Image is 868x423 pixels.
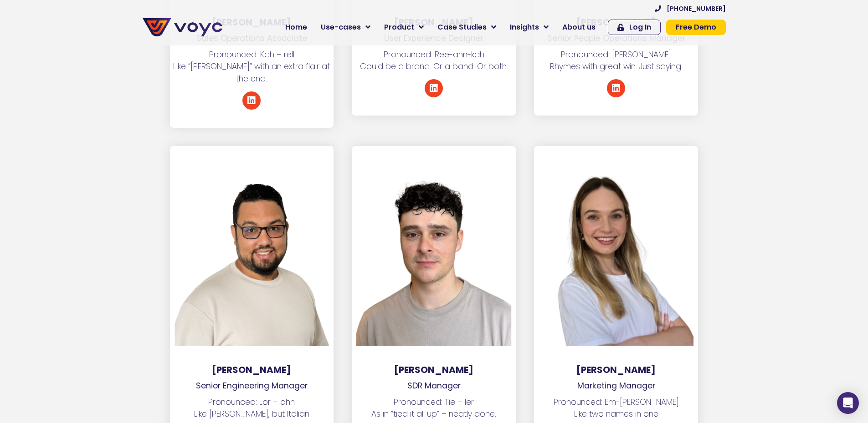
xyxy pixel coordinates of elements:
p: Pronounced: Em-[PERSON_NAME] Like two names in one [534,396,698,420]
span: Free Demo [676,24,716,31]
p: SDR Manager [352,380,516,392]
span: Insights [510,22,539,33]
a: Insights [503,18,555,36]
a: Log In [608,20,661,35]
p: Pronounced: Kah – rell Like “[PERSON_NAME]” with an extra flair at the end. [170,49,334,85]
a: [PHONE_NUMBER] [655,5,726,12]
a: Case Studies [431,18,503,36]
h3: [PERSON_NAME] [534,364,698,375]
a: Product [377,18,431,36]
a: Use-cases [314,18,377,36]
span: Product [384,22,414,33]
h3: [PERSON_NAME] [352,364,516,375]
span: [PHONE_NUMBER] [667,5,726,12]
p: Senior Engineering Manager [170,380,334,392]
p: Pronounced: [PERSON_NAME] Rhymes with great win. Just saying. [534,49,698,73]
div: Open Intercom Messenger [837,392,859,414]
p: Pronounced: Tie – ler As in “tied it all up” – neatly done. [352,396,516,420]
a: Free Demo [666,20,726,35]
p: Pronounced: Ree-ahn-kah Could be a brand. Or a band. Or both. [352,49,516,73]
p: Pronounced: Lor – ahn Like [PERSON_NAME], but Italian [170,396,334,420]
p: Marketing Manager [534,380,698,392]
img: voyc-full-logo [143,18,222,36]
span: Home [285,22,307,33]
span: Use-cases [321,22,361,33]
span: About us [562,22,596,33]
a: Home [278,18,314,36]
a: About us [555,18,602,36]
span: Case Studies [437,22,487,33]
span: Log In [629,24,651,31]
h3: [PERSON_NAME] [170,364,334,375]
